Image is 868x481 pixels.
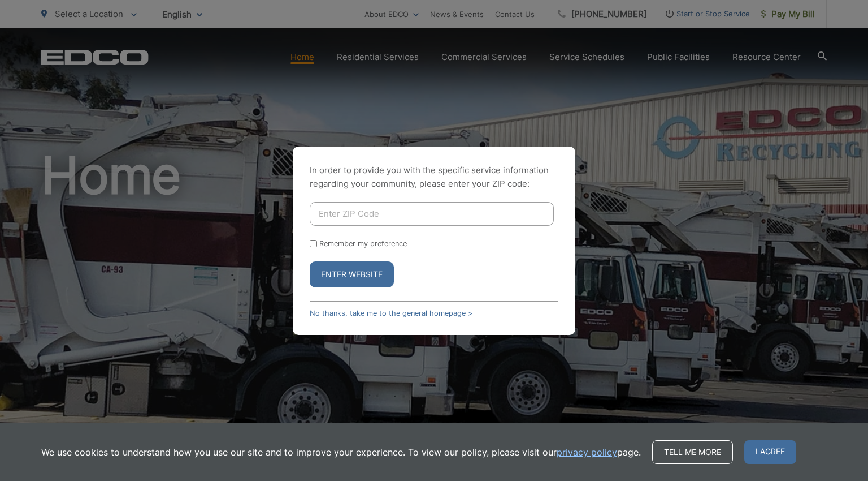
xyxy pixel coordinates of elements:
[41,445,641,459] p: We use cookies to understand how you use our site and to improve your experience. To view our pol...
[744,440,796,464] span: I agree
[310,202,554,226] input: Enter ZIP Code
[310,164,558,191] p: In order to provide you with the specific service information regarding your community, please en...
[310,309,472,317] a: No thanks, take me to the general homepage >
[652,440,733,464] a: Tell me more
[319,239,407,248] label: Remember my preference
[310,261,394,287] button: Enter Website
[557,445,617,459] a: privacy policy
